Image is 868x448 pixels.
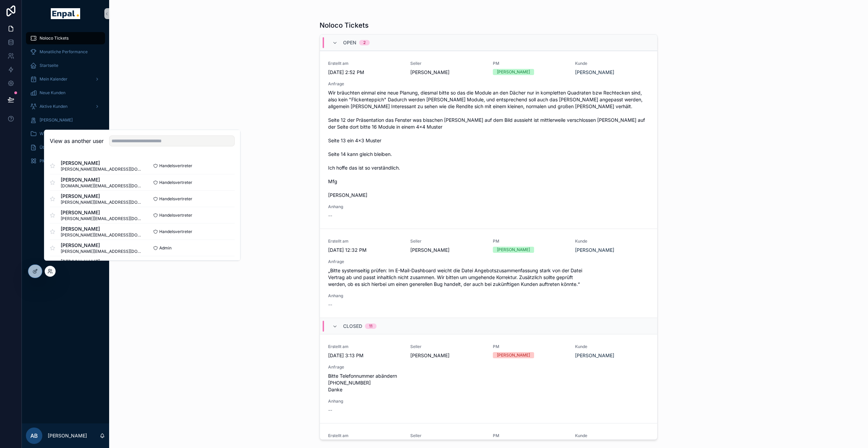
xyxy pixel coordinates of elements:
span: PM Übersicht [40,158,66,164]
span: [PERSON_NAME] [61,258,142,265]
img: App logo [51,8,80,19]
span: [PERSON_NAME][EMAIL_ADDRESS][DOMAIN_NAME] [61,200,142,205]
span: -- [328,407,332,414]
div: [PERSON_NAME] [497,247,530,253]
span: [DATE] 12:32 PM [328,247,402,254]
span: -- [328,212,332,219]
span: Anfrage [328,259,649,264]
div: [PERSON_NAME] [497,352,530,358]
span: Anhang [328,399,649,404]
span: Kunde [575,433,649,438]
span: [PERSON_NAME] [61,176,142,183]
span: Kunde [575,344,649,349]
span: Handelsvertreter [159,163,192,169]
span: [PERSON_NAME] [61,209,142,216]
span: Seller [410,433,484,438]
span: [PERSON_NAME][EMAIL_ADDRESS][DOMAIN_NAME] [61,216,142,221]
span: Seller [410,344,484,349]
span: [PERSON_NAME] [410,247,484,254]
span: PM [493,239,567,244]
h1: Noloco Tickets [320,20,369,30]
span: Admin [159,245,172,251]
div: 11 [369,323,372,329]
div: 2 [363,40,366,45]
a: Über mich [26,141,105,154]
span: [PERSON_NAME] [410,69,484,76]
div: scrollable content [22,27,109,176]
span: Handelsvertreter [159,196,192,202]
a: [PERSON_NAME] [575,69,614,76]
h2: View as another user [50,137,104,145]
span: [PERSON_NAME] [61,226,142,232]
span: Handelsvertreter [159,180,192,185]
a: Startseite [26,59,105,72]
span: Monatliche Performance [40,49,88,55]
span: Kunde [575,239,649,244]
span: Anhang [328,293,649,299]
span: Startseite [40,63,58,68]
span: Handelsvertreter [159,229,192,234]
a: Noloco Tickets [26,32,105,44]
span: [PERSON_NAME] [61,242,142,249]
span: PM [493,344,567,349]
span: AB [30,432,38,440]
span: Erstellt am [328,433,402,438]
span: [DATE] 2:52 PM [328,69,402,76]
span: [DATE] 3:13 PM [328,352,402,359]
span: [PERSON_NAME] [61,160,142,167]
span: Anfrage [328,81,649,87]
span: PM [493,433,567,438]
span: Seller [410,239,484,244]
span: Erstellt am [328,239,402,244]
a: Monatliche Performance [26,46,105,58]
a: [PERSON_NAME] [575,247,614,254]
span: Anfrage [328,364,649,370]
a: Mein Kalender [26,73,105,85]
span: [PERSON_NAME][EMAIL_ADDRESS][DOMAIN_NAME] [61,167,142,172]
span: Closed [343,323,362,330]
span: [PERSON_NAME][EMAIL_ADDRESS][DOMAIN_NAME] [61,232,142,238]
span: Noloco Tickets [40,35,69,41]
span: Open [343,39,356,46]
span: [PERSON_NAME] [40,117,73,123]
a: Aktive Kunden [26,100,105,113]
span: [DOMAIN_NAME][EMAIL_ADDRESS][DOMAIN_NAME] [61,183,142,189]
span: [PERSON_NAME] [61,193,142,200]
span: Neue Kunden [40,90,65,96]
span: Über mich [40,145,60,150]
span: -- [328,301,332,308]
span: Wissensdatenbank [40,131,76,136]
span: Handelsvertreter [159,213,192,218]
a: [PERSON_NAME] [575,352,614,359]
p: [PERSON_NAME] [48,432,87,439]
span: Bitte Telefonnummer abändern [PHONE_NUMBER] Danke [328,373,649,393]
span: Aktive Kunden [40,104,68,109]
span: [PERSON_NAME][EMAIL_ADDRESS][DOMAIN_NAME] [61,249,142,254]
span: Seller [410,61,484,66]
a: PM Übersicht [26,155,105,167]
span: PM [493,61,567,66]
a: Wissensdatenbank [26,128,105,140]
span: Erstellt am [328,61,402,66]
a: Neue Kunden [26,87,105,99]
span: Wir bräuchten einmal eine neue Planung, diesmal bitte so das die Module an den Dächer nur in komp... [328,89,649,199]
a: [PERSON_NAME] [26,114,105,126]
span: [PERSON_NAME] [410,352,484,359]
div: [PERSON_NAME] [497,69,530,75]
span: Anhang [328,204,649,209]
span: Kunde [575,61,649,66]
span: „Bitte systemseitig prüfen: Im E-Mail-Dashboard weicht die Datei Angebotszusammenfassung stark vo... [328,267,649,288]
span: Mein Kalender [40,76,68,82]
span: Erstellt am [328,344,402,349]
